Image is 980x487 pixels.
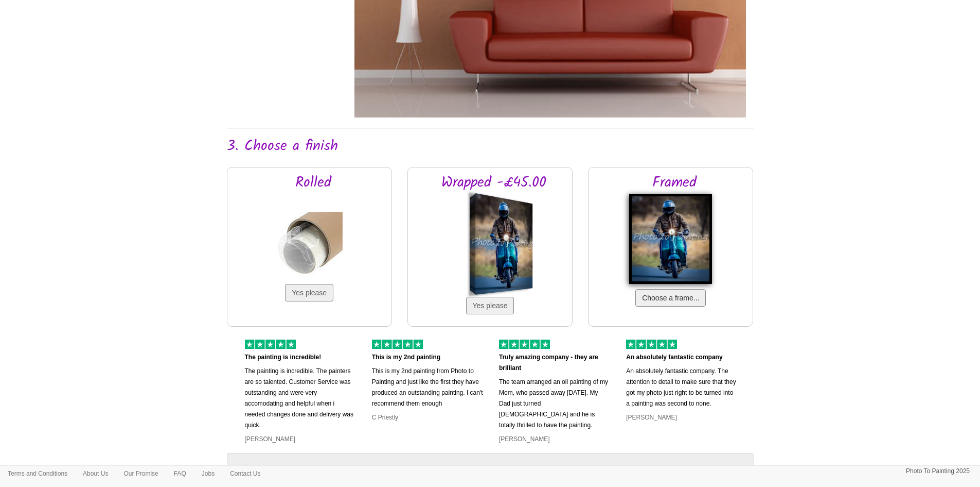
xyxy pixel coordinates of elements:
a: Contact Us [222,466,268,481]
a: Our Promise [116,466,166,481]
p: Truly amazing company - they are brilliant [499,352,611,374]
button: Yes please [466,297,514,314]
img: 5 of out 5 stars [245,340,296,349]
p: C Priestly [372,412,484,423]
label: Total Price: [672,463,743,478]
img: 5 of out 5 stars [372,340,423,349]
a: Jobs [194,466,222,481]
a: About Us [75,466,116,481]
p: [PERSON_NAME] [499,434,611,445]
img: Framed [629,194,712,284]
button: Choose a frame... [635,289,706,307]
p: This is my 2nd painting from Photo to Painting and just like the first they have produced an outs... [372,366,484,409]
h2: Framed [612,175,737,191]
button: Yes please [285,284,333,301]
p: The team arranged an oil painting of my Mom, who passed away [DATE]. My Dad just turned [DEMOGRAP... [499,377,611,431]
a: FAQ [166,466,194,481]
p: This is my 2nd painting [372,352,484,363]
p: Photo To Painting 2025 [906,466,970,477]
p: [PERSON_NAME] [245,434,357,445]
p: The painting is incredible! [245,352,357,363]
img: 5 of out 5 stars [499,340,550,349]
span: £174.00 [705,465,743,476]
img: Rolled in a tube [276,212,343,279]
p: [PERSON_NAME] [626,412,738,423]
h2: Wrapped - [431,175,557,191]
p: The painting is incredible. The painters are so talented. Customer Service was outstanding and we... [245,366,357,431]
h2: Rolled [251,175,376,191]
img: 5 of out 5 stars [626,340,677,349]
span: £45.00 [504,171,546,194]
p: An absolutely fantastic company. The attention to detail to make sure that they got my photo just... [626,366,738,409]
h2: 3. Choose a finish [227,139,754,155]
p: An absolutely fantastic company [626,352,738,363]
